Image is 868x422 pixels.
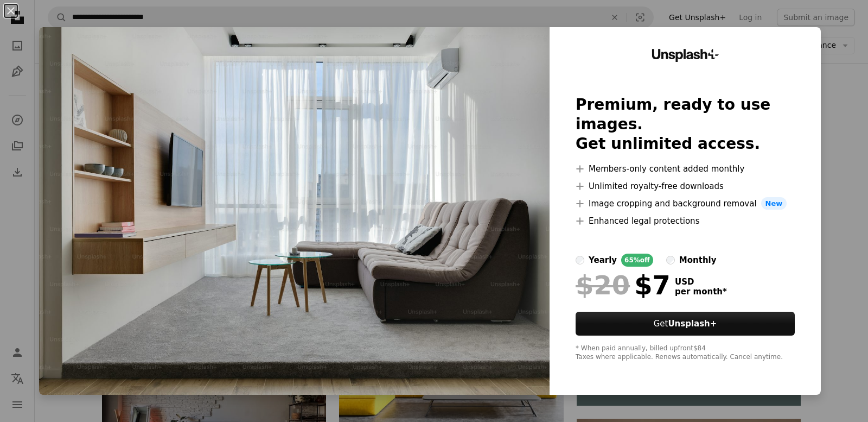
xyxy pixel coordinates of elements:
[621,254,653,267] div: 65% off
[576,197,795,210] li: Image cropping and background removal
[576,95,795,154] h2: Premium, ready to use images. Get unlimited access.
[675,287,727,297] span: per month *
[576,162,795,175] li: Members-only content added monthly
[576,180,795,193] li: Unlimited royalty-free downloads
[576,271,630,299] span: $20
[666,256,675,264] input: monthly
[589,254,617,267] div: yearly
[675,277,727,287] span: USD
[761,197,787,210] span: New
[668,319,717,329] strong: Unsplash+
[576,271,671,299] div: $7
[576,344,795,362] div: * When paid annually, billed upfront $84 Taxes where applicable. Renews automatically. Cancel any...
[576,312,795,336] button: GetUnsplash+
[576,256,584,264] input: yearly65%off
[679,254,717,267] div: monthly
[576,215,795,228] li: Enhanced legal protections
